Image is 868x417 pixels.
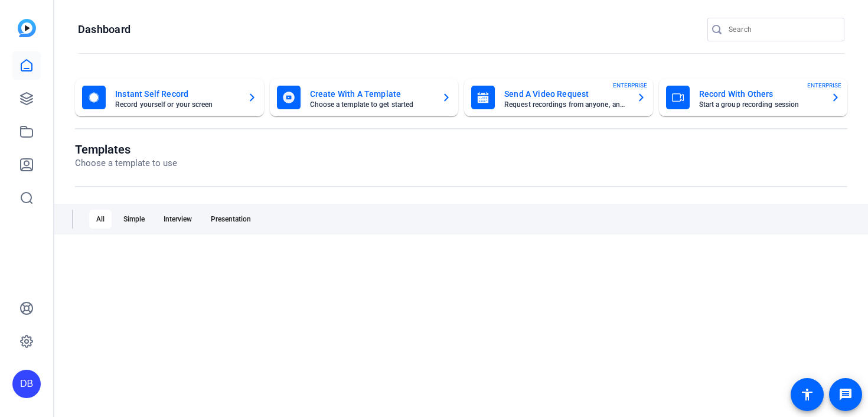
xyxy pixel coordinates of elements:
h1: Dashboard [78,22,130,37]
mat-card-subtitle: Request recordings from anyone, anywhere [504,101,627,108]
img: blue-gradient.svg [18,19,36,37]
div: All [89,210,112,229]
mat-card-title: Send A Video Request [504,87,627,101]
button: Send A Video RequestRequest recordings from anyone, anywhereENTERPRISE [464,79,653,116]
div: Interview [156,210,199,229]
button: Create With A TemplateChoose a template to get started [270,79,459,116]
mat-icon: accessibility [800,387,814,402]
button: Instant Self RecordRecord yourself or your screen [75,79,264,116]
div: Simple [116,210,152,229]
button: Record With OthersStart a group recording sessionENTERPRISE [659,79,848,116]
input: Search [729,22,835,37]
mat-card-title: Record With Others [699,87,822,101]
div: Presentation [204,210,258,229]
div: DB [12,370,41,398]
mat-card-title: Instant Self Record [115,87,238,101]
span: ENTERPRISE [613,81,647,90]
mat-icon: message [838,387,853,402]
h1: Templates [75,142,177,157]
mat-card-title: Create With A Template [310,87,433,101]
mat-card-subtitle: Record yourself or your screen [115,101,238,108]
mat-card-subtitle: Choose a template to get started [310,101,433,108]
mat-card-subtitle: Start a group recording session [699,101,822,108]
p: Choose a template to use [75,157,177,170]
span: ENTERPRISE [807,81,841,90]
